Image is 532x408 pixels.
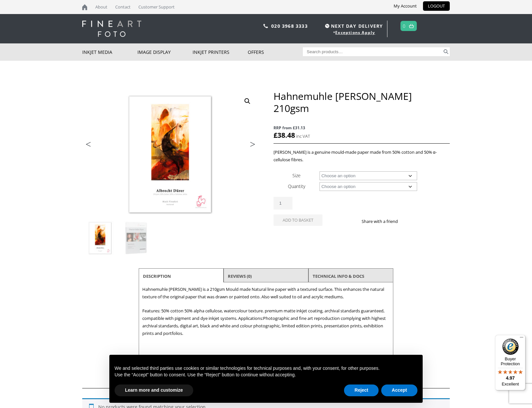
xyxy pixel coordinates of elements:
[271,23,308,29] a: 020 3968 3333
[142,307,390,337] p: Features: 50% cotton 50% alpha cellulose, watercolour texture. premium matte inkjet coating, arch...
[421,219,427,224] img: email sharing button
[518,335,525,343] button: Menu
[288,183,305,189] label: Quantity
[274,124,450,132] span: RRP from £31.13
[406,219,411,224] img: facebook sharing button
[325,24,329,28] img: time.svg
[502,338,519,355] img: Trusted Shops Trustmark
[344,384,379,396] button: Reject
[193,43,248,61] a: Inkjet Printers
[362,218,406,225] p: Share with a friend
[506,375,515,381] span: 4.97
[82,21,141,37] img: logo-white.svg
[228,270,252,282] a: Reviews (0)
[274,131,295,140] bdi: 38.48
[442,47,450,56] button: Search
[414,219,419,224] img: twitter sharing button
[389,1,422,11] a: My Account
[495,382,525,387] p: Excellent
[115,365,417,372] p: We and selected third parties use cookies or similar technologies for technical purposes and, wit...
[142,286,390,301] p: Hahnemuhle [PERSON_NAME] is a 210gsm Mould made Natural line paper with a textured surface. This ...
[82,378,450,388] h2: Related products
[274,90,450,114] h1: Hahnemuhle [PERSON_NAME] 210gsm
[274,131,277,140] span: £
[82,43,137,61] a: Inkjet Media
[381,384,417,396] button: Accept
[303,47,443,56] input: Search products…
[143,270,171,282] a: Description
[115,384,193,396] button: Learn more and customize
[292,172,301,179] label: Size
[115,372,417,378] p: Use the “Accept” button to consent. Use the “Reject” button to continue without accepting.
[274,197,292,210] input: Product quantity
[274,149,450,164] p: [PERSON_NAME] is a genuine mould-made paper made from 50% cotton and 50% α-cellulose fibres.
[313,270,364,282] a: TECHNICAL INFO & DOCS
[323,22,383,30] span: NEXT DAY DELIVERY
[495,335,525,390] button: Trusted Shops TrustmarkBuyer Protection4.97Excellent
[248,43,303,61] a: Offers
[409,24,414,28] img: basket.svg
[263,24,268,28] img: phone.svg
[118,221,154,256] img: Hahnemuhle Albrecht Durer 210gsm - Image 2
[137,43,193,61] a: Image Display
[403,21,406,31] a: 0
[83,221,118,256] img: Hahnemuhle Albrecht Durer 210gsm
[274,214,322,226] button: Add to basket
[423,1,450,11] a: LOGOUT
[335,30,375,35] a: Exceptions Apply
[242,95,253,107] a: View full-screen image gallery
[495,356,525,366] p: Buyer Protection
